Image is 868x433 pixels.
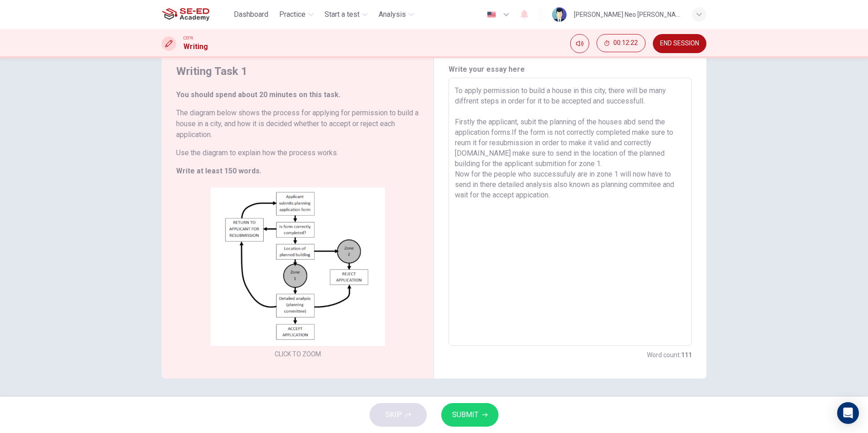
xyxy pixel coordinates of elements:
[455,85,686,339] textarea: To apply permission to build a house in this city, there will be many diffrent steps in order for...
[230,6,272,23] button: Dashboard
[234,9,268,20] span: Dashboard
[613,39,638,47] span: 00:12:22
[279,9,306,20] span: Practice
[574,9,681,20] div: [PERSON_NAME] Neo [PERSON_NAME]
[176,108,419,140] h6: The diagram below shows the process for applying for permission to build a house in a city, and h...
[647,349,692,360] h6: Word count :
[325,9,360,20] span: Start a test
[441,403,498,427] button: SUBMIT
[162,5,230,24] a: SE-ED Academy logo
[597,34,646,52] button: 00:12:22
[176,167,261,175] strong: Write at least 150 words.
[653,34,706,53] button: END SESSION
[597,34,646,53] div: Hide
[162,5,209,24] img: SE-ED Academy logo
[176,64,419,79] h4: Writing Task 1
[375,6,418,23] button: Analysis
[379,9,406,20] span: Analysis
[837,402,859,424] div: Open Intercom Messenger
[660,40,699,47] span: END SESSION
[276,6,317,23] button: Practice
[321,6,371,23] button: Start a test
[681,351,692,359] strong: 111
[449,64,692,75] h6: Write your essay here
[176,148,419,158] h6: Use the diagram to explain how the process works.
[176,89,419,100] h6: You should spend about 20 minutes on this task.
[552,7,567,22] img: Profile picture
[570,34,589,53] div: Mute
[452,408,478,421] span: SUBMIT
[183,35,193,41] span: CEFR
[486,11,497,18] img: en
[183,41,208,52] h1: Writing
